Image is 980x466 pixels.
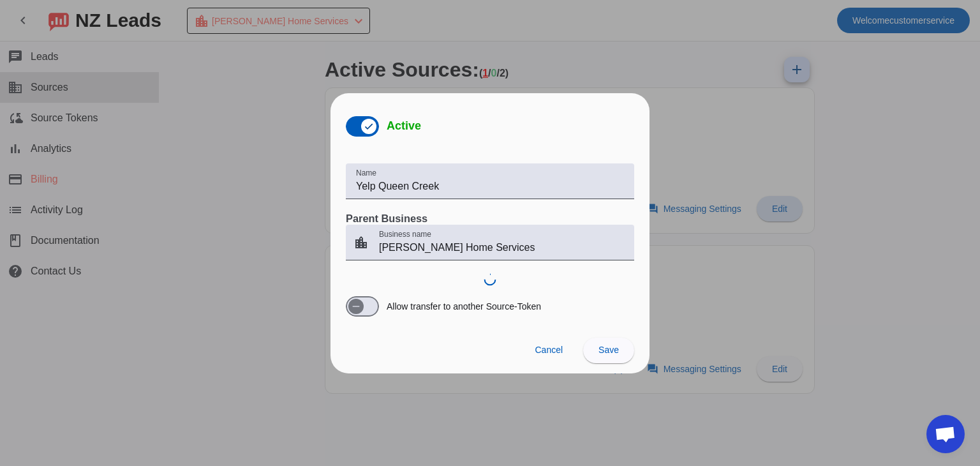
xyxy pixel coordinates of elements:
button: Save [583,338,634,363]
span: Active [387,119,421,132]
label: Allow transfer to another Source-Token [384,300,541,313]
span: Save [598,345,619,355]
mat-icon: location_city [346,235,376,250]
mat-label: Name [356,169,376,177]
button: Cancel [524,338,573,363]
span: Cancel [535,345,563,355]
div: Open chat [926,415,965,453]
mat-label: Business name [379,230,431,238]
h3: Parent Business [346,212,634,225]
